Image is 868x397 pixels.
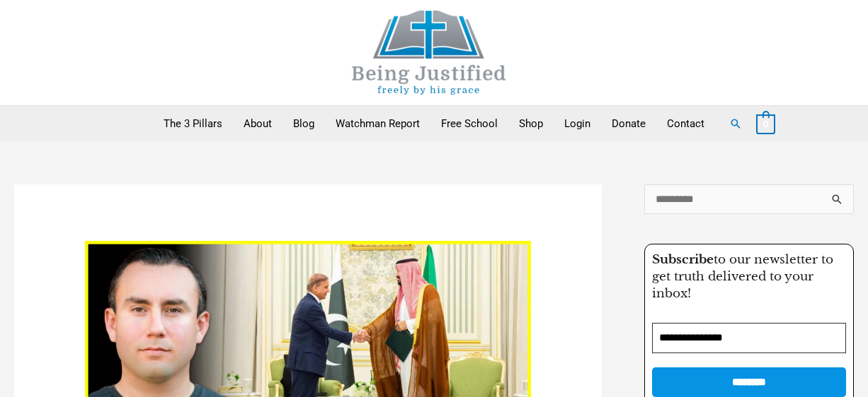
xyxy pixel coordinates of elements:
[554,106,601,141] a: Login
[508,106,554,141] a: Shop
[729,117,742,130] a: Search button
[233,106,282,141] a: About
[763,119,768,129] span: 0
[153,106,233,141] a: The 3 Pillars
[656,106,715,141] a: Contact
[282,106,325,141] a: Blog
[652,323,846,353] input: Email Address *
[756,117,775,130] a: View Shopping Cart, empty
[652,252,714,267] strong: Subscribe
[601,106,656,141] a: Donate
[153,106,715,141] nav: Primary Site Navigation
[652,252,833,301] span: to our newsletter to get truth delivered to your inbox!
[430,106,508,141] a: Free School
[323,11,535,95] img: Being Justified
[325,106,430,141] a: Watchman Report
